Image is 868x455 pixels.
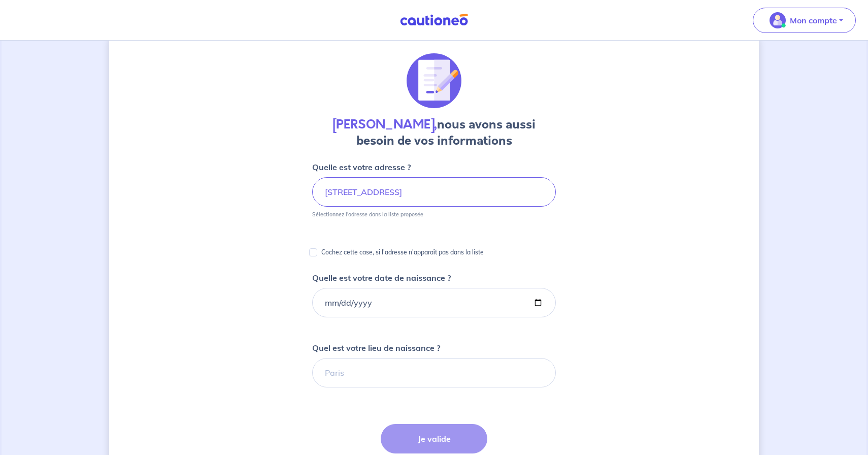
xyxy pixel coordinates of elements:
img: illu_document_signature.svg [407,53,461,108]
p: Cochez cette case, si l'adresse n'apparaît pas dans la liste [321,246,484,258]
button: illu_account_valid_menu.svgMon compte [753,8,856,33]
p: Sélectionnez l'adresse dans la liste proposée [312,211,423,218]
p: Quelle est votre adresse ? [312,161,411,173]
p: Mon compte [790,14,837,26]
input: Paris [312,358,556,387]
img: illu_account_valid_menu.svg [770,12,786,28]
h4: nous avons aussi besoin de vos informations [312,116,556,149]
p: Quel est votre lieu de naissance ? [312,342,440,354]
input: 11 rue de la liberté 75000 Paris [312,177,556,207]
strong: [PERSON_NAME], [332,116,437,133]
p: Quelle est votre date de naissance ? [312,272,451,284]
input: 01/01/1980 [312,288,556,317]
img: Cautioneo [396,14,472,26]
